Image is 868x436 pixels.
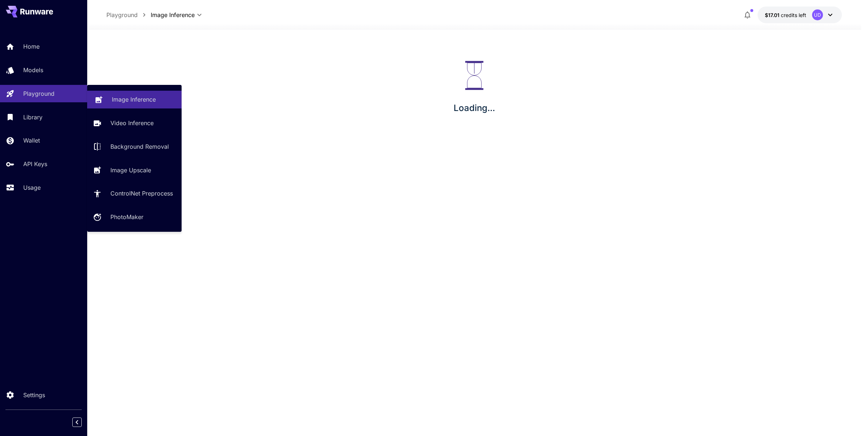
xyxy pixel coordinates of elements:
[23,42,40,51] p: Home
[106,11,151,19] nav: breadcrumb
[23,391,45,399] p: Settings
[72,418,82,427] button: Collapse sidebar
[454,102,495,115] p: Loading...
[87,114,182,132] a: Video Inference
[110,142,169,151] p: Background Removal
[110,189,173,198] p: ControlNet Preprocess
[151,11,195,19] span: Image Inference
[87,161,182,179] a: Image Upscale
[106,11,138,19] p: Playground
[23,160,47,168] p: API Keys
[110,213,143,221] p: PhotoMaker
[87,138,182,156] a: Background Removal
[23,183,41,192] p: Usage
[87,91,182,108] a: Image Inference
[812,9,823,20] div: UD
[110,119,154,127] p: Video Inference
[87,208,182,226] a: PhotoMaker
[781,12,806,18] span: credits left
[758,7,842,23] button: $17.01301
[23,113,42,122] p: Library
[78,416,87,429] div: Collapse sidebar
[23,136,40,145] p: Wallet
[765,12,781,18] span: $17.01
[110,166,151,174] p: Image Upscale
[23,89,54,98] p: Playground
[87,185,182,202] a: ControlNet Preprocess
[112,95,156,104] p: Image Inference
[765,11,806,19] div: $17.01301
[23,66,43,74] p: Models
